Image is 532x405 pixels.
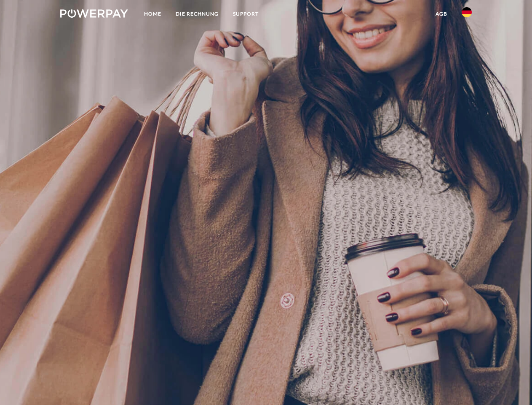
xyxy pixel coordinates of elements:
[168,6,226,22] a: DIE RECHNUNG
[428,6,454,22] a: agb
[462,7,472,17] img: de
[226,6,266,22] a: SUPPORT
[60,9,128,18] img: logo-powerpay-white.svg
[137,6,168,22] a: Home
